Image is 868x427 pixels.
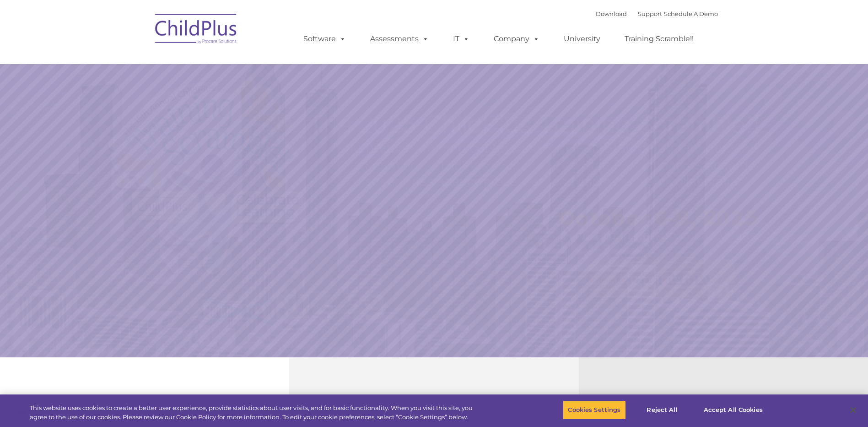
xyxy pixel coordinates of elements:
a: Schedule A Demo [664,10,718,17]
img: ChildPlus by Procare Solutions [151,7,242,53]
font: | [596,10,718,17]
a: Support [638,10,662,17]
button: Reject All [634,400,691,420]
a: Training Scramble!! [615,30,703,48]
a: Learn More [590,259,735,298]
button: Cookies Settings [563,400,625,420]
a: Company [485,30,549,48]
a: Assessments [361,30,438,48]
a: Software [294,30,355,48]
div: This website uses cookies to create a better user experience, provide statistics about user visit... [30,404,477,422]
a: IT [444,30,479,48]
a: University [555,30,609,48]
a: Download [596,10,627,17]
button: Close [843,400,863,420]
button: Accept All Cookies [699,400,768,420]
